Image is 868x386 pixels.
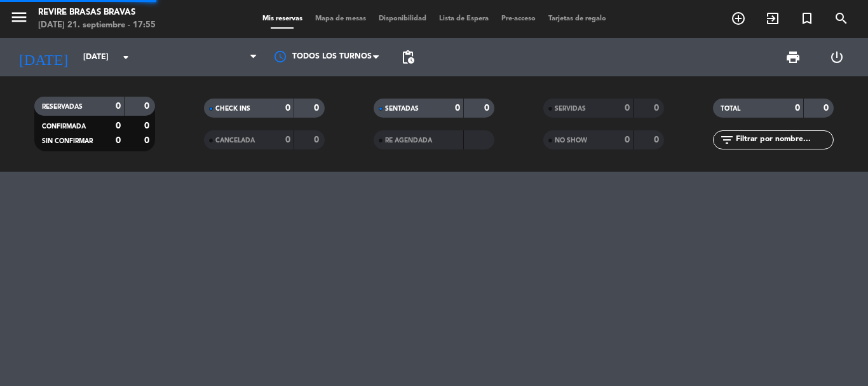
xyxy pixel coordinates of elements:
[38,6,156,19] div: Revire Brasas Bravas
[116,102,121,111] strong: 0
[555,106,586,112] span: SERVIDAS
[42,138,93,144] span: SIN CONFIRMAR
[144,121,152,130] strong: 0
[116,136,121,145] strong: 0
[285,135,290,144] strong: 0
[815,38,858,76] div: LOG OUT
[38,19,156,32] div: [DATE] 21. septiembre - 17:55
[42,123,86,130] span: CONFIRMADA
[484,104,492,113] strong: 0
[400,50,416,65] span: pending_actions
[372,15,433,22] span: Disponibilidad
[625,135,630,144] strong: 0
[385,106,419,112] span: SENTADAS
[495,15,542,22] span: Pre-acceso
[144,102,152,111] strong: 0
[719,132,735,148] i: filter_list
[385,137,432,144] span: RE AGENDADA
[654,104,661,113] strong: 0
[721,106,740,112] span: TOTAL
[144,136,152,145] strong: 0
[829,50,844,65] i: power_settings_new
[765,11,780,26] i: exit_to_app
[215,106,250,112] span: CHECK INS
[625,104,630,113] strong: 0
[433,15,495,22] span: Lista de Espera
[256,15,309,22] span: Mis reservas
[215,137,255,144] span: CANCELADA
[824,104,831,113] strong: 0
[10,8,29,31] button: menu
[116,121,121,130] strong: 0
[654,135,661,144] strong: 0
[785,50,801,65] span: print
[309,15,372,22] span: Mapa de mesas
[10,8,29,27] i: menu
[118,50,133,65] i: arrow_drop_down
[285,104,290,113] strong: 0
[731,11,746,26] i: add_circle_outline
[555,137,587,144] span: NO SHOW
[314,104,322,113] strong: 0
[795,104,800,113] strong: 0
[799,11,815,26] i: turned_in_not
[314,135,322,144] strong: 0
[834,11,849,26] i: search
[10,43,77,71] i: [DATE]
[455,104,460,113] strong: 0
[542,15,613,22] span: Tarjetas de regalo
[42,104,83,110] span: RESERVADAS
[735,133,833,147] input: Filtrar por nombre...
